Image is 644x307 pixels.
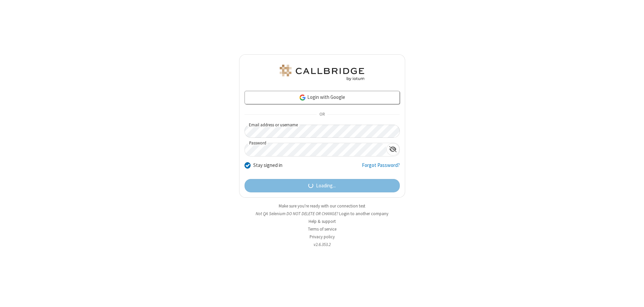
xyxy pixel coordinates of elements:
a: Help & support [309,219,336,224]
div: Show password [386,143,399,156]
img: google-icon.png [299,94,306,101]
a: Login with Google [245,91,400,104]
span: Loading... [316,182,336,190]
a: Make sure you're ready with our connection test [279,203,365,209]
iframe: Chat [627,290,639,302]
input: Email address or username [245,125,400,138]
img: QA Selenium DO NOT DELETE OR CHANGE [278,65,366,81]
a: Privacy policy [310,234,335,240]
input: Password [245,143,386,156]
label: Stay signed in [253,162,282,169]
a: Terms of service [308,226,336,232]
span: OR [317,110,327,119]
li: v2.6.353.2 [239,241,405,248]
a: Forgot Password? [362,162,400,174]
button: Login to another company [339,210,388,217]
li: Not QA Selenium DO NOT DELETE OR CHANGE? [239,210,405,217]
button: Loading... [245,179,400,192]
